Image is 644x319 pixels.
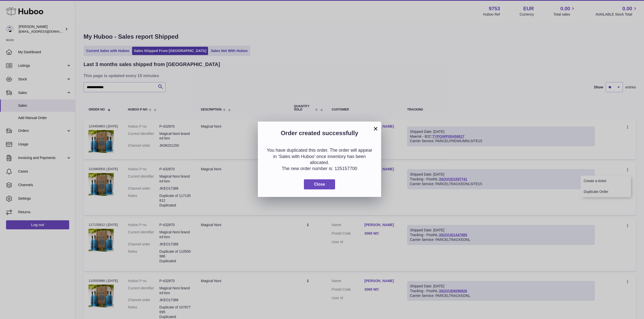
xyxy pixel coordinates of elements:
[265,166,374,172] p: The new order number is: 125157700
[314,182,325,186] span: Close
[373,126,379,132] button: ×
[265,147,374,166] p: You have duplicated this order. The order will appear in ‘Sales with Huboo’ once inventory has be...
[265,129,374,140] h2: Order created successfully
[304,179,335,190] button: Close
